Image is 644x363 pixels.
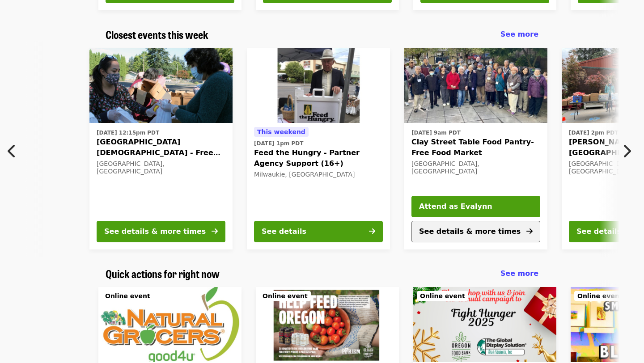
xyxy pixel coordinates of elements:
[247,48,390,123] img: Feed the Hungry - Partner Agency Support (16+) organized by Oregon Food Bank
[500,30,538,38] span: See more
[105,292,150,300] span: Online event
[411,137,540,158] span: Clay Street Table Food Pantry- Free Food Market
[404,48,547,123] img: Clay Street Table Food Pantry- Free Food Market organized by Oregon Food Bank
[106,266,220,281] span: Quick actions for right now
[106,267,220,280] a: Quick actions for right now
[411,129,461,137] time: [DATE] 9am PDT
[419,201,533,212] span: Attend as Evalynn
[97,221,225,242] button: See details & more times
[369,227,375,236] i: arrow-right icon
[622,143,631,160] i: chevron-right icon
[247,48,390,249] a: See details for "Feed the Hungry - Partner Agency Support (16+)"
[404,48,547,123] a: Clay Street Table Food Pantry- Free Food Market
[411,196,540,217] button: Attend as Evalynn
[254,139,303,148] time: [DATE] 1pm PDT
[500,269,538,278] span: See more
[254,221,383,242] button: See details
[106,28,208,41] a: Closest events this week
[106,26,208,42] span: Closest events this week
[104,226,206,237] div: See details & more times
[97,160,225,175] div: [GEOGRAPHIC_DATA], [GEOGRAPHIC_DATA]
[98,287,241,362] img: Natural Grocers- Bring Your Own Bag organized by Oregon Food Bank
[500,29,538,40] a: See more
[97,137,225,158] span: [GEOGRAPHIC_DATA][DEMOGRAPHIC_DATA] - Free Food Market (16+)
[413,287,556,362] img: Help The Global Display Solution, LLC #FightHunger organized by Oregon Food Bank
[263,292,308,300] span: Online event
[569,129,618,137] time: [DATE] 2pm PDT
[8,143,17,160] i: chevron-left icon
[212,227,218,236] i: arrow-right icon
[256,287,399,362] a: Help Feed Oregon
[89,48,233,249] a: See details for "Beaverton First United Methodist Church - Free Food Market (16+)"
[89,48,233,123] img: Beaverton First United Methodist Church - Free Food Market (16+) organized by Oregon Food Bank
[577,292,623,300] span: Online event
[411,160,540,175] div: [GEOGRAPHIC_DATA], [GEOGRAPHIC_DATA]
[420,292,465,300] span: Online event
[413,287,556,362] a: Help The Global Display Solution, LLC #FightHunger
[254,148,383,169] span: Feed the Hungry - Partner Agency Support (16+)
[262,226,306,237] div: See details
[98,287,241,362] a: Natural Grocers- Bring Your Own Bag
[97,129,159,137] time: [DATE] 12:15pm PDT
[257,128,305,135] span: This weekend
[614,139,644,164] button: Next item
[256,287,399,362] img: Help Feed Oregon organized by Oregon Food Bank
[411,221,540,242] button: See details & more times
[411,127,540,177] a: See details for "Clay Street Table Food Pantry- Free Food Market"
[98,267,546,280] div: Quick actions for right now
[526,227,533,236] i: arrow-right icon
[254,171,383,178] div: Milwaukie, [GEOGRAPHIC_DATA]
[98,28,546,41] div: Closest events this week
[419,227,521,236] span: See details & more times
[500,268,538,279] a: See more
